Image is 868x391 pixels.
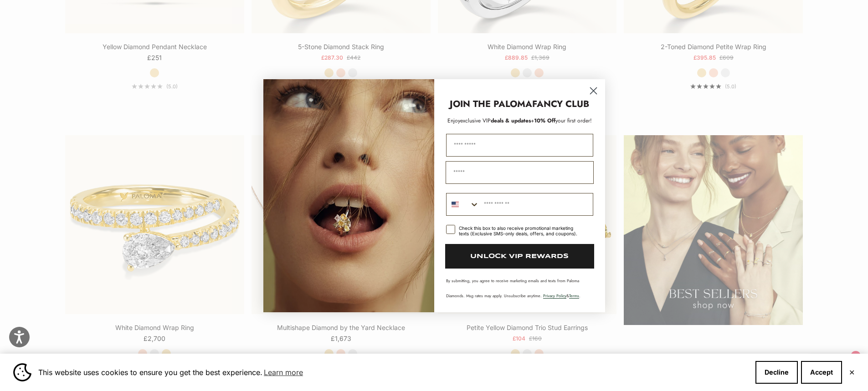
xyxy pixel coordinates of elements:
button: Close [849,370,855,375]
strong: JOIN THE PALOMA [450,97,532,111]
img: Loading... [263,79,434,312]
input: Phone Number [479,193,593,215]
span: 10% Off [534,117,555,125]
span: exclusive VIP [460,117,491,125]
span: This website uses cookies to ensure you get the best experience. [38,366,748,379]
span: Enjoy [447,117,460,125]
strong: FANCY CLUB [532,97,589,111]
button: Search Countries [447,193,479,215]
input: First Name [446,134,593,157]
p: By submitting, you agree to receive marketing emails and texts from Paloma Diamonds. Msg rates ma... [446,278,593,299]
button: Accept [801,361,842,384]
button: Close dialog [586,83,601,99]
a: Privacy Policy [543,293,566,299]
button: Decline [755,361,798,384]
img: United States [452,201,459,208]
button: UNLOCK VIP REWARDS [445,244,594,269]
a: Terms [569,293,579,299]
div: Check this box to also receive promotional marketing texts (Exclusive SMS-only deals, offers, and... [459,225,582,236]
input: Email [446,161,594,184]
img: Cookie banner [13,363,31,381]
a: Learn more [262,366,304,379]
span: + your first order! [531,117,592,125]
span: & . [543,293,580,299]
span: deals & updates [460,117,531,125]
